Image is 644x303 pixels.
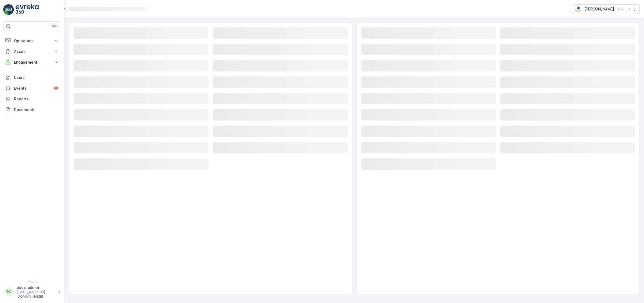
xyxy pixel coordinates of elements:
[3,285,61,299] button: OOoscar.admin[EMAIL_ADDRESS][DOMAIN_NAME]
[17,290,55,299] p: [EMAIL_ADDRESS][DOMAIN_NAME]
[14,60,50,65] p: Engagement
[54,86,58,90] p: 99
[3,280,61,284] span: v 1.50.2
[3,46,61,57] button: Asset
[14,96,59,102] p: Reports
[3,83,61,94] a: Events99
[3,94,61,104] a: Reports
[3,104,61,115] a: Documents
[575,6,582,12] img: basis-logo_rgb2x.png
[616,7,630,11] p: ( +02:00 )
[3,72,61,83] a: Users
[52,24,57,28] p: ⌘B
[3,4,14,15] img: logo
[14,86,49,91] p: Events
[16,4,39,15] img: logo_light-DOdMpM7g.png
[3,57,61,68] button: Engagement
[5,287,13,296] div: OO
[584,6,614,12] p: [PERSON_NAME]
[14,49,50,54] p: Asset
[14,38,50,43] p: Operations
[17,285,55,290] p: oscar.admin
[14,75,59,80] p: Users
[14,107,59,112] p: Documents
[572,4,640,14] button: [PERSON_NAME](+02:00)
[3,35,61,46] button: Operations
